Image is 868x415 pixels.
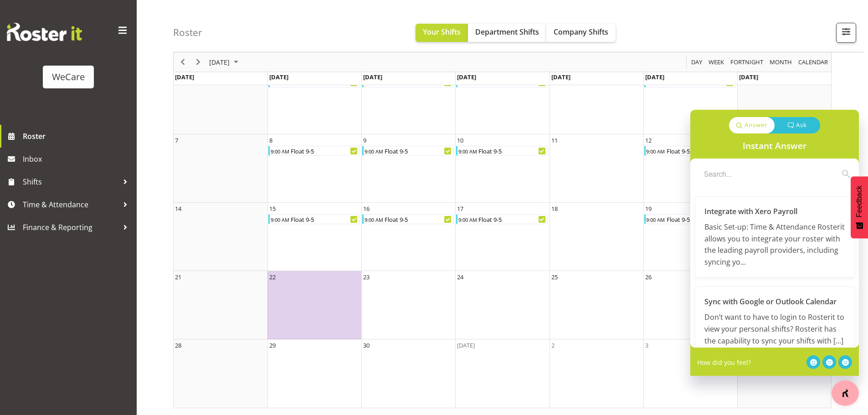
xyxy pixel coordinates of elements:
[363,272,370,282] div: 23
[643,66,737,134] td: Friday, September 5, 2025
[554,27,608,37] span: Company Shifts
[456,214,548,224] div: Float 9-5 Begin From Wednesday, September 17, 2025 at 9:00:00 AM GMT+12:00 Ends At Wednesday, Sep...
[269,341,276,350] div: 29
[175,52,190,72] div: Previous
[270,146,290,155] div: 9:00 AM
[550,339,643,408] td: Thursday, October 2, 2025
[363,73,382,81] span: [DATE]
[851,176,868,238] button: Feedback - Show survey
[737,66,831,134] td: Saturday, September 6, 2025
[743,140,806,152] h3: Instant Answer
[290,215,360,224] div: Float 9-5
[192,56,205,68] button: Next
[174,134,267,203] td: Sunday, September 7, 2025
[457,215,478,224] div: 9:00 AM
[456,146,548,156] div: Float 9-5 Begin From Wednesday, September 10, 2025 at 9:00:00 AM GMT+12:00 Ends At Wednesday, Sep...
[269,204,276,213] div: 15
[645,341,648,350] div: 3
[666,146,735,155] div: Float 9-5
[704,221,845,268] p: Basic Set-up: Time & Attendance Rosterit allows you to integrate your roster with the leading pay...
[455,134,549,203] td: Wednesday, September 10, 2025
[190,52,206,72] div: Next
[208,56,242,68] button: September 2025
[23,129,132,143] span: Roster
[704,312,845,358] div: ...
[174,66,831,408] table: of September 2025
[644,146,736,156] div: Float 9-5 Begin From Friday, September 12, 2025 at 9:00:00 AM GMT+12:00 Ends At Friday, September...
[478,146,547,155] div: Float 9-5
[457,272,463,282] div: 24
[645,73,664,81] span: [DATE]
[645,136,652,145] div: 12
[267,203,361,271] td: Monday, September 15, 2025
[643,203,737,271] td: Friday, September 19, 2025
[475,27,539,37] span: Department Shifts
[797,56,829,68] span: calendar
[457,146,478,155] div: 9:00 AM
[644,214,736,224] div: Float 9-5 Begin From Friday, September 19, 2025 at 9:00:00 AM GMT+12:00 Ends At Friday, September...
[364,146,384,155] div: 9:00 AM
[174,203,267,271] td: Sunday, September 14, 2025
[468,24,546,42] button: Department Shifts
[643,339,737,408] td: Friday, October 3, 2025
[729,56,764,68] span: Fortnight
[269,136,272,145] div: 8
[52,70,85,84] div: WeCare
[23,198,118,211] span: Time & Attendance
[550,271,643,339] td: Thursday, September 25, 2025
[267,134,361,203] td: Monday, September 8, 2025
[836,23,856,43] button: Filter Shifts
[457,341,475,350] div: [DATE]
[769,56,793,68] span: Month
[384,215,453,224] div: Float 9-5
[546,24,616,42] button: Company Shifts
[666,215,735,224] div: Float 9-5
[267,339,361,408] td: Monday, September 29, 2025
[384,146,453,155] div: Float 9-5
[690,56,704,68] button: Timeline Day
[643,134,737,203] td: Friday, September 12, 2025
[646,146,666,155] div: 9:00 AM
[707,56,726,68] button: Timeline Week
[768,56,794,68] button: Timeline Month
[457,73,476,81] span: [DATE]
[173,31,832,408] div: of September 2025
[7,23,82,41] img: Rosterit website logo
[550,66,643,134] td: Thursday, September 4, 2025
[208,56,231,68] span: [DATE]
[416,24,468,42] button: Your Shifts
[643,271,737,339] td: Friday, September 26, 2025
[551,272,558,282] div: 25
[739,73,758,81] span: [DATE]
[364,215,384,224] div: 9:00 AM
[23,175,118,189] span: Shifts
[269,73,288,81] span: [DATE]
[268,146,360,156] div: Float 9-5 Begin From Monday, September 8, 2025 at 9:00:00 AM GMT+12:00 Ends At Monday, September ...
[23,220,118,234] span: Finance & Reporting
[177,56,189,68] button: Previous
[23,152,132,166] span: Inbox
[708,56,725,68] span: Week
[175,73,194,81] span: [DATE]
[174,339,267,408] td: Sunday, September 28, 2025
[551,341,555,350] div: 2
[175,341,181,350] div: 28
[268,214,360,224] div: Float 9-5 Begin From Monday, September 15, 2025 at 9:00:00 AM GMT+12:00 Ends At Monday, September...
[645,272,652,282] div: 26
[745,121,767,130] p: Answer
[550,134,643,203] td: Thursday, September 11, 2025
[551,204,558,213] div: 18
[363,136,366,145] div: 9
[362,146,454,156] div: Float 9-5 Begin From Tuesday, September 9, 2025 at 9:00:00 AM GMT+12:00 Ends At Tuesday, Septembe...
[646,215,666,224] div: 9:00 AM
[729,56,765,68] button: Fortnight
[455,66,549,134] td: Wednesday, September 3, 2025
[797,56,830,68] button: Month
[704,296,845,307] h3: Sync with Google or Outlook Calendar
[173,27,202,38] h4: Roster
[267,271,361,339] td: Monday, September 22, 2025
[175,136,178,145] div: 7
[704,312,845,347] p: Don’t want to have to login to Rosterit to view your personal shifts? Rosterit has the capability...
[645,204,652,213] div: 19
[551,136,558,145] div: 11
